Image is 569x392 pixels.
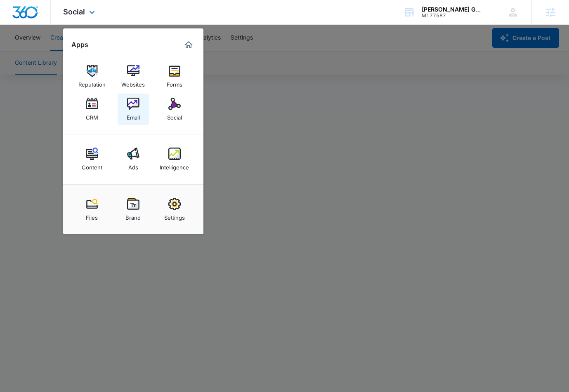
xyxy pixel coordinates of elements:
[159,61,190,92] a: Forms
[159,143,190,175] a: Intelligence
[422,6,482,13] div: account name
[121,77,145,88] div: Websites
[160,160,189,171] div: Intelligence
[86,210,98,221] div: Files
[127,110,140,121] div: Email
[76,94,108,125] a: CRM
[118,194,149,225] a: Brand
[86,110,98,121] div: CRM
[159,194,190,225] a: Settings
[76,143,108,175] a: Content
[63,7,85,16] span: Social
[118,61,149,92] a: Websites
[167,110,182,121] div: Social
[167,77,182,88] div: Forms
[118,143,149,175] a: Ads
[128,160,138,171] div: Ads
[422,13,482,19] div: account id
[118,94,149,125] a: Email
[76,194,108,225] a: Files
[159,94,190,125] a: Social
[78,77,106,88] div: Reputation
[125,210,141,221] div: Brand
[164,210,185,221] div: Settings
[182,38,195,52] a: Marketing 360® Dashboard
[71,41,88,49] h2: Apps
[76,61,108,92] a: Reputation
[82,160,102,171] div: Content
